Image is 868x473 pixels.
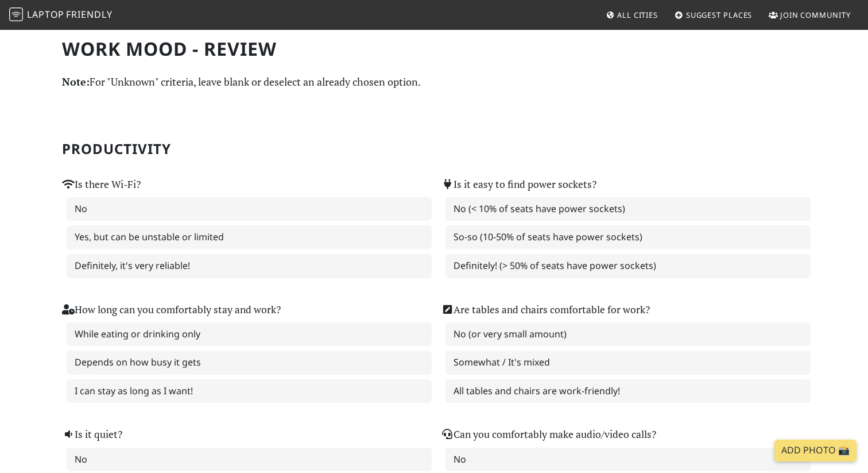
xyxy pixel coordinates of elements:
[62,74,806,90] p: For "Unknown" criteria, leave blank or deselect an already chosen option.
[445,379,811,403] label: All tables and chairs are work-friendly!
[617,10,658,20] span: All Cities
[601,5,662,25] a: All Cities
[67,197,432,221] label: No
[9,5,113,25] a: LaptopFriendly LaptopFriendly
[62,176,141,193] label: Is there Wi-Fi?
[67,448,432,472] label: No
[67,254,432,278] label: Definitely, it's very reliable!
[62,426,122,443] label: Is it quiet?
[441,302,650,318] label: Are tables and chairs comfortable for work?
[445,197,811,221] label: No (< 10% of seats have power sockets)
[67,225,432,249] label: Yes, but can be unstable or limited
[686,10,753,20] span: Suggest Places
[441,426,656,443] label: Can you comfortably make audio/video calls?
[670,5,757,25] a: Suggest Places
[780,10,851,20] span: Join Community
[62,75,90,89] strong: Note:
[67,379,432,403] label: I can stay as long as I want!
[62,302,281,318] label: How long can you comfortably stay and work?
[445,225,811,249] label: So-so (10-50% of seats have power sockets)
[62,141,806,157] h2: Productivity
[441,176,596,193] label: Is it easy to find power sockets?
[66,8,112,21] span: Friendly
[67,322,432,347] label: While eating or drinking only
[764,5,855,25] a: Join Community
[445,448,811,472] label: No
[445,322,811,347] label: No (or very small amount)
[9,7,23,21] img: LaptopFriendly
[774,440,857,462] a: Add Photo 📸
[62,38,806,60] h1: Work Mood - Review
[67,351,432,375] label: Depends on how busy it gets
[445,254,811,278] label: Definitely! (> 50% of seats have power sockets)
[445,351,811,375] label: Somewhat / It's mixed
[27,8,64,21] span: Laptop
